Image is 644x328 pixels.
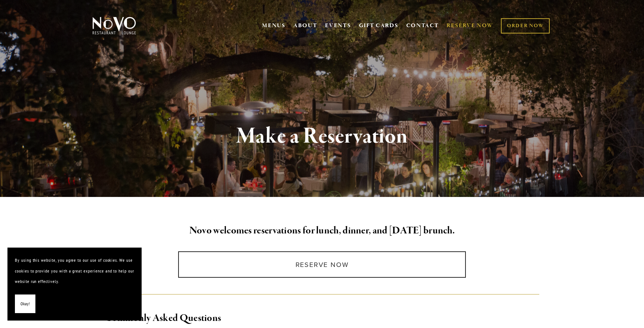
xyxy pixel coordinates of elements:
a: RESERVE NOW [446,19,493,33]
a: GIFT CARDS [359,19,398,33]
a: Reserve Now [178,251,465,278]
a: ORDER NOW [501,18,550,34]
a: MENUS [262,22,285,29]
a: ABOUT [293,22,318,29]
a: CONTACT [406,19,439,33]
span: Okay! [20,299,30,309]
button: Okay! [15,294,35,313]
strong: Make a Reservation [236,122,408,150]
h2: Commonly Asked Questions [105,311,539,326]
a: EVENTS [325,22,351,29]
section: Cookie banner [7,248,142,321]
img: Novo Restaurant &amp; Lounge [91,16,138,35]
h2: Novo welcomes reservations for lunch, dinner, and [DATE] brunch. [105,223,539,239]
p: By using this website, you agree to our use of cookies. We use cookies to provide you with a grea... [15,255,134,287]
